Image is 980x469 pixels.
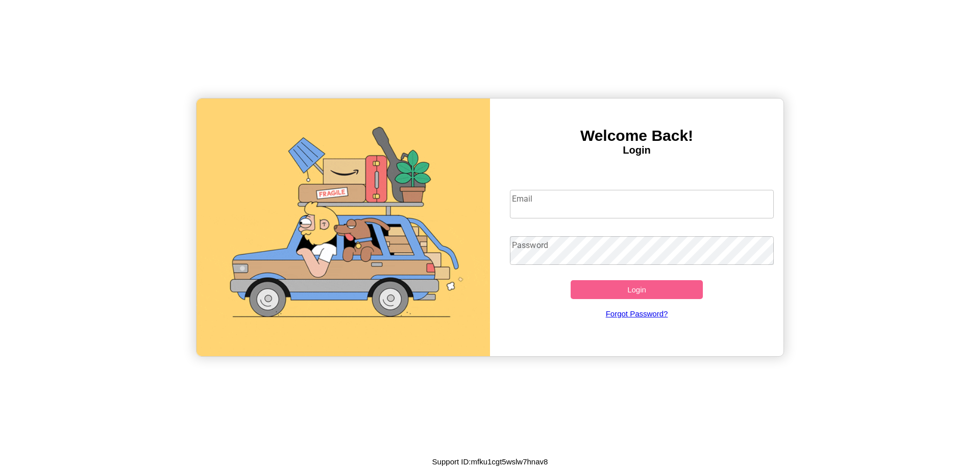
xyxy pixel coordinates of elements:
a: Forgot Password? [505,299,769,328]
p: Support ID: mfku1cgt5wslw7hnav8 [432,455,548,468]
h3: Welcome Back! [490,127,783,144]
h4: Login [490,144,783,156]
img: gif [197,98,490,356]
button: Login [571,280,703,299]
